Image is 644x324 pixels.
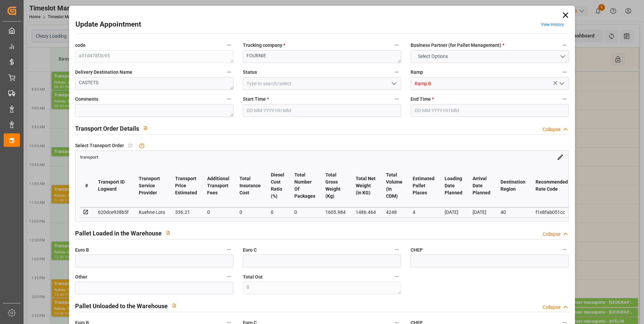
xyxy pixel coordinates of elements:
[75,301,168,311] h2: Pallet Unloaded to the Warehouse
[175,208,197,216] div: 336.21
[411,104,569,117] input: DD-MM-YYYY HH:MM
[392,272,401,281] button: Total Out
[75,69,132,76] span: Delivery Destination Name
[294,208,315,216] div: 0
[413,208,434,216] div: 4
[243,282,401,294] textarea: 0
[75,124,139,133] h2: Transport Order Details
[75,229,162,238] h2: Pallet Loaded in the Warehouse
[351,164,381,207] th: Total Net Weight (in KG)
[225,245,233,254] button: Euro B
[75,96,98,103] span: Comments
[495,164,530,207] th: Destination Region
[392,41,401,50] button: Trucking company *
[243,273,263,281] span: Total Out
[468,164,495,207] th: Arrival Date Planned
[80,164,93,207] th: #
[139,208,165,216] div: Kuehne Lots
[243,42,285,49] span: Trucking company
[93,164,134,207] th: Transport ID Logward
[225,95,233,103] button: Comments
[560,245,569,254] button: CHEP
[501,208,525,216] div: 40
[80,155,98,160] span: transport
[243,104,401,117] input: DD-MM-YYYY HH:MM
[162,226,174,239] button: View description
[445,208,462,216] div: [DATE]
[168,299,181,312] button: View description
[325,208,346,216] div: 1605.984
[225,41,233,50] button: code
[139,122,152,134] button: View description
[243,69,257,76] span: Status
[75,247,89,254] span: Euro B
[75,19,141,30] h2: Update Appointment
[411,50,569,63] button: open menu
[411,69,423,76] span: Ramp
[207,208,229,216] div: 0
[389,78,399,89] button: open menu
[408,164,440,207] th: Estimated Pallet Places
[239,208,261,216] div: 0
[473,208,490,216] div: [DATE]
[75,273,87,281] span: Other
[543,126,560,133] div: Collapse
[560,41,569,50] button: Business Partner (for Pallet Management) *
[75,77,233,90] textarea: CASTETS
[530,164,573,207] th: Recommended Rate Code
[134,164,170,207] th: Transport Service Provider
[560,68,569,76] button: Ramp
[381,164,408,207] th: Total Volume (in CDM)
[225,68,233,76] button: Delivery Destination Name
[440,164,468,207] th: Loading Date Planned
[356,208,376,216] div: 1486.464
[243,247,257,254] span: Euro C
[266,164,289,207] th: Diesel Cost Ratio (%)
[75,42,86,49] span: code
[543,231,560,238] div: Collapse
[202,164,234,207] th: Additional Transport Fees
[536,208,568,216] div: f1e8fab051cc
[411,247,423,254] span: CHEP
[170,164,202,207] th: Transport Price Estimated
[415,53,451,60] span: Select Options
[543,304,560,311] div: Collapse
[80,154,98,159] a: transport
[243,50,401,63] textarea: FOURNIE
[243,77,401,90] input: Type to search/select
[541,22,564,27] a: View History
[271,208,284,216] div: 0
[411,42,504,49] span: Business Partner (for Pallet Management)
[411,77,569,90] input: Type to search/select
[411,96,434,103] span: End Time
[289,164,320,207] th: Total Number Of Packages
[392,245,401,254] button: Euro C
[386,208,402,216] div: 4248
[75,142,124,149] span: Select Transport Order
[225,272,233,281] button: Other
[98,208,129,216] div: 620dce938b5f
[392,68,401,76] button: Status
[243,96,269,103] span: Start Time
[320,164,351,207] th: Total Gross Weight (Kg)
[560,95,569,103] button: End Time *
[75,50,233,63] textarea: a51d478f3c95
[556,78,567,89] button: open menu
[234,164,266,207] th: Total Insurance Cost
[392,95,401,103] button: Start Time *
